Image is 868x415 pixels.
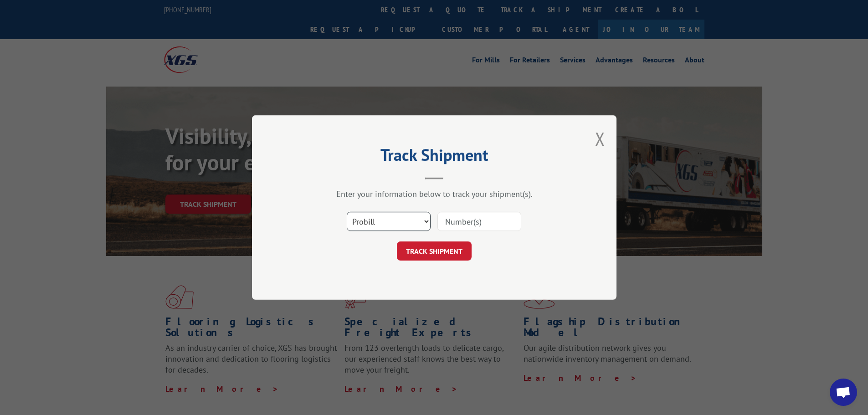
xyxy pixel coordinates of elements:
button: Close modal [595,127,605,151]
div: Open chat [830,379,857,406]
h2: Track Shipment [298,149,571,166]
div: Enter your information below to track your shipment(s). [298,189,571,199]
input: Number(s) [437,212,521,231]
button: TRACK SHIPMENT [397,241,472,261]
